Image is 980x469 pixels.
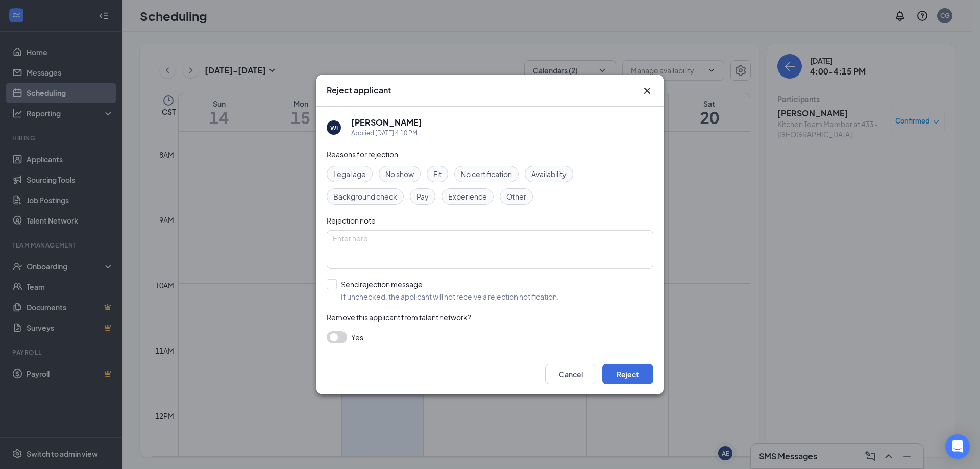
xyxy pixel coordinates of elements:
[327,85,391,96] h3: Reject applicant
[330,124,338,132] div: WI
[327,150,398,159] span: Reasons for rejection
[327,313,471,322] span: Remove this applicant from talent network?
[448,191,487,202] span: Experience
[327,216,376,225] span: Rejection note
[433,168,442,180] span: Fit
[351,331,363,343] span: Yes
[333,191,397,202] span: Background check
[385,168,414,180] span: No show
[531,168,567,180] span: Availability
[351,128,422,138] div: Applied [DATE] 4:10 PM
[641,85,653,97] button: Close
[545,364,596,384] button: Cancel
[506,191,526,202] span: Other
[641,85,653,97] svg: Cross
[351,117,422,128] h5: [PERSON_NAME]
[461,168,512,180] span: No certification
[602,364,653,384] button: Reject
[333,168,366,180] span: Legal age
[416,191,429,202] span: Pay
[945,434,970,459] div: Open Intercom Messenger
